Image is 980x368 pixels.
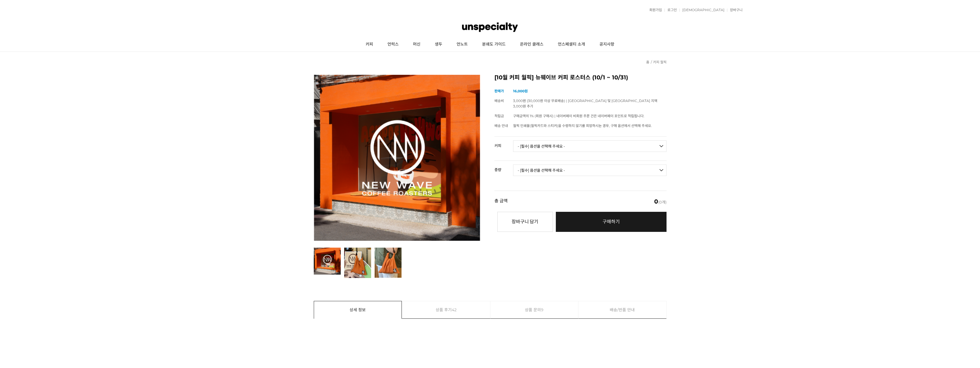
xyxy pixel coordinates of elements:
span: 구매금액의 1% (회원 구매시) | 네이버페이 비회원 주문 건은 네이버페이 포인트로 적립됩니다. [513,114,644,118]
h2: [10월 커피 월픽] 뉴웨이브 커피 로스터스 (10/1 ~ 10/31) [494,75,667,81]
th: 커피 [494,137,513,150]
span: (0개) [654,199,667,204]
span: 판매가 [494,89,504,93]
a: 상세 정보 [314,301,402,318]
a: 분쇄도 가이드 [475,37,513,52]
span: 3,000원 (30,000원 이상 무료배송) | [GEOGRAPHIC_DATA] 및 [GEOGRAPHIC_DATA] 지역 3,000원 추가 [513,99,657,108]
a: 생두 [428,37,449,52]
strong: 총 금액 [494,199,508,204]
a: 커피 [359,37,380,52]
button: 장바구니 담기 [497,212,553,232]
a: 장바구니 [727,8,743,12]
span: 배송 안내 [494,124,508,128]
a: [DEMOGRAPHIC_DATA] [679,8,724,12]
a: 회원가입 [646,8,662,12]
span: 적립금 [494,114,504,118]
a: 배송/반품 안내 [578,301,666,318]
a: 커피 월픽 [653,60,667,64]
a: 언노트 [449,37,475,52]
span: 월픽 인쇄물(월픽카드와 스티커)을 수령하지 않기를 희망하시는 경우, 구매 옵션에서 선택해 주세요. [513,124,652,128]
img: [10월 커피 월픽] 뉴웨이브 커피 로스터스 (10/1 ~ 10/31) [314,75,480,241]
a: 상품 후기42 [402,301,490,318]
a: 온라인 클래스 [513,37,551,52]
a: 언럭스 [380,37,406,52]
a: 구매하기 [556,212,667,232]
span: 구매하기 [603,219,620,224]
em: 0 [654,198,658,205]
a: 머신 [406,37,428,52]
span: 42 [452,301,457,318]
a: 상품 문의9 [490,301,578,318]
a: 공지사항 [592,37,621,52]
strong: 16,000원 [513,89,528,93]
span: 배송비 [494,99,504,103]
a: 로그인 [665,8,677,12]
a: 언스페셜티 소개 [551,37,592,52]
img: 언스페셜티 몰 [462,19,518,36]
a: 홈 [646,60,649,64]
th: 중량 [494,161,513,174]
span: 9 [541,301,543,318]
